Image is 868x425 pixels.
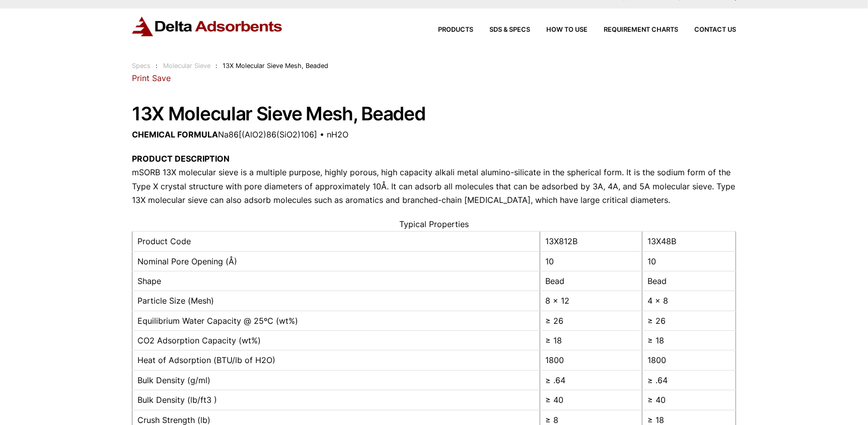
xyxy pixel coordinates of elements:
[132,154,230,164] strong: PRODUCT DESCRIPTION
[642,271,736,291] td: Bead
[546,27,588,33] span: How to Use
[694,27,736,33] span: Contact Us
[156,62,158,69] span: :
[132,104,736,124] h1: 13X Molecular Sieve Mesh, Beaded
[642,232,736,251] td: 13X48B
[132,73,150,83] a: Print
[540,291,642,311] td: 8 x 12
[132,311,540,330] td: Equilibrium Water Capacity @ 25ºC (wt%)
[132,218,736,231] caption: Typical Properties
[540,370,642,390] td: ≥ .64
[489,27,530,33] span: SDS & SPECS
[132,370,540,390] td: Bulk Density (g/ml)
[422,27,473,33] a: Products
[540,251,642,271] td: 10
[132,62,151,69] a: Specs
[132,350,540,370] td: Heat of Adsorption (BTU/lb of H2O)
[540,232,642,251] td: 13X812B
[132,331,540,350] td: CO2 Adsorption Capacity (wt%)
[132,291,540,311] td: Particle Size (Mesh)
[530,27,588,33] a: How to Use
[540,331,642,350] td: ≥ 18
[642,311,736,330] td: ≥ 26
[588,27,678,33] a: Requirement Charts
[132,232,540,251] td: Product Code
[132,251,540,271] td: Nominal Pore Opening (Å)
[642,350,736,370] td: 1800
[540,311,642,330] td: ≥ 26
[132,271,540,291] td: Shape
[132,129,218,139] strong: CHEMICAL FORMULA
[642,251,736,271] td: 10
[642,370,736,390] td: ≥ .64
[678,27,736,33] a: Contact Us
[152,73,171,83] a: Save
[132,390,540,410] td: Bulk Density (lb/ft3 )
[132,152,736,207] p: mSORB 13X molecular sieve is a multiple purpose, highly porous, high capacity alkali metal alumin...
[540,271,642,291] td: Bead
[642,291,736,311] td: 4 x 8
[215,62,218,69] span: :
[132,128,736,141] p: Na86[(AlO2)86(SiO2)106] • nH2O
[132,17,283,36] img: Delta Adsorbents
[438,27,473,33] span: Products
[642,331,736,350] td: ≥ 18
[604,27,678,33] span: Requirement Charts
[540,350,642,370] td: 1800
[642,390,736,410] td: ≥ 40
[223,62,329,69] span: 13X Molecular Sieve Mesh, Beaded
[540,390,642,410] td: ≥ 40
[473,27,530,33] a: SDS & SPECS
[163,62,210,69] a: Molecular Sieve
